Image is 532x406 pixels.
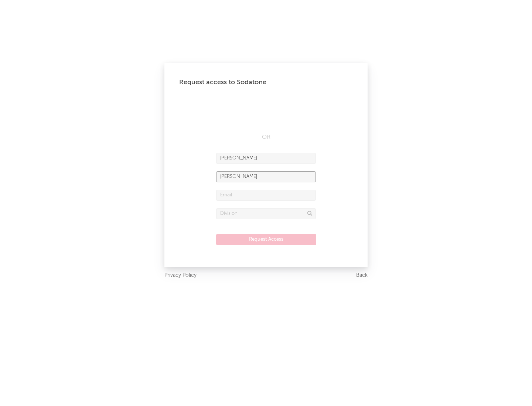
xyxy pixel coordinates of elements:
[216,208,316,219] input: Division
[216,234,316,245] button: Request Access
[164,271,197,280] a: Privacy Policy
[216,133,316,142] div: OR
[216,153,316,164] input: First Name
[356,271,368,280] a: Back
[216,171,316,182] input: Last Name
[216,190,316,201] input: Email
[179,78,353,87] div: Request access to Sodatone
